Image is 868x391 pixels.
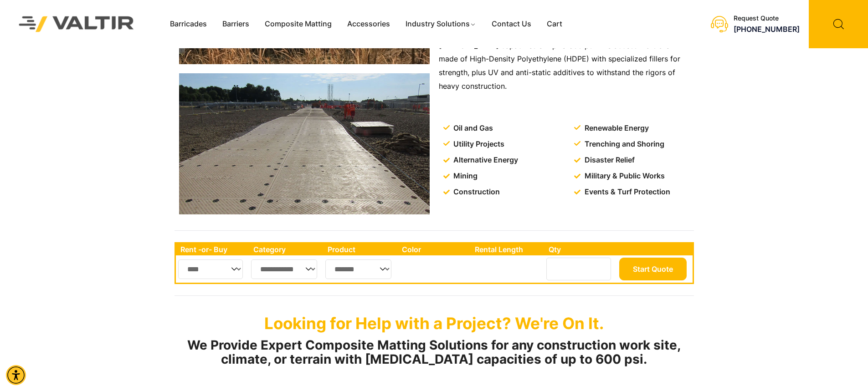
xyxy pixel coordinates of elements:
div: Accessibility Menu [6,365,26,385]
span: Oil and Gas [451,122,493,135]
a: Industry Solutions [398,17,484,31]
span: Utility Projects [451,137,504,151]
a: call (888) 496-3625 [734,25,800,34]
select: Single select [325,259,391,279]
a: Accessories [339,17,398,31]
img: A long, flat pathway made of interlocking panels stretches across a construction site, with worke... [179,73,430,214]
a: Contact Us [484,17,539,31]
img: Valtir Rentals [7,4,146,44]
a: Composite Matting [257,17,339,31]
p: Looking for Help with a Project? We're On It. [175,314,694,333]
th: Qty [544,244,616,255]
span: Alternative Energy [451,153,518,167]
input: Number [546,258,611,280]
span: Construction [451,185,500,199]
span: Events & Turf Protection [582,185,670,199]
span: Mining [451,169,478,183]
span: Renewable Energy [582,122,649,135]
th: Product [323,244,397,255]
a: Barriers [215,17,257,31]
span: Disaster Relief [582,153,635,167]
select: Single select [178,259,243,279]
button: Start Quote [619,258,687,280]
th: Rent -or- Buy [176,244,249,255]
h2: We Provide Expert Composite Matting Solutions for any construction work site, climate, or terrain... [175,338,694,366]
span: Military & Public Works [582,169,665,183]
span: Trenching and Shoring [582,137,664,151]
th: Rental Length [470,244,544,255]
a: Cart [539,17,570,31]
div: Request Quote [734,15,800,22]
th: Color [397,244,471,255]
th: Category [249,244,324,255]
select: Single select [251,259,318,279]
a: Barricades [162,17,215,31]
